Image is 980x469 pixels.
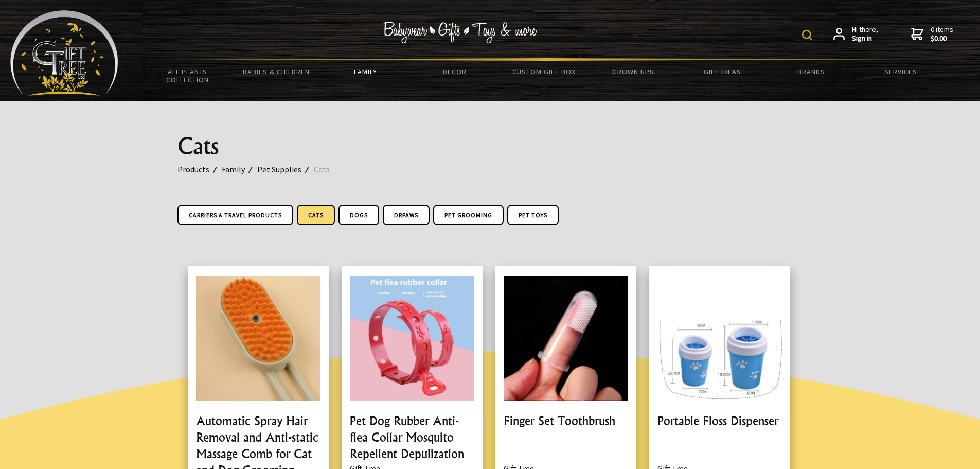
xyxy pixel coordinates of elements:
span: 0 items [931,25,953,43]
a: Pet Toys [507,205,559,225]
a: Cats [297,205,335,225]
img: Babyware - Gifts - Toys and more... [10,10,118,96]
a: Brands [767,61,856,82]
a: Cats [314,163,342,176]
a: All Plants Collection [143,61,232,91]
strong: Sign in [852,34,878,43]
img: Babywear - Gifts - Toys & more [383,22,538,43]
a: Babies & Children [232,61,321,82]
a: Products [177,163,222,176]
a: 0 items$0.00 [911,25,953,43]
a: Pet Grooming [433,205,504,225]
a: Decor [410,61,499,82]
a: Family [222,163,257,176]
a: Grown Ups [589,61,678,82]
h1: Cats [177,134,803,159]
a: Gift Ideas [678,61,767,82]
a: Hi there,Sign in [833,25,878,43]
strong: $0.00 [931,34,953,43]
span: Hi there, [852,25,878,43]
a: Services [856,61,945,82]
a: Dogs [338,205,379,225]
a: Pet Supplies [257,163,314,176]
a: DrPaws [383,205,430,225]
img: product search [802,30,812,40]
a: Custom Gift Box [500,61,589,82]
a: Carriers & Travel Products [177,205,293,225]
a: Family [321,61,410,82]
